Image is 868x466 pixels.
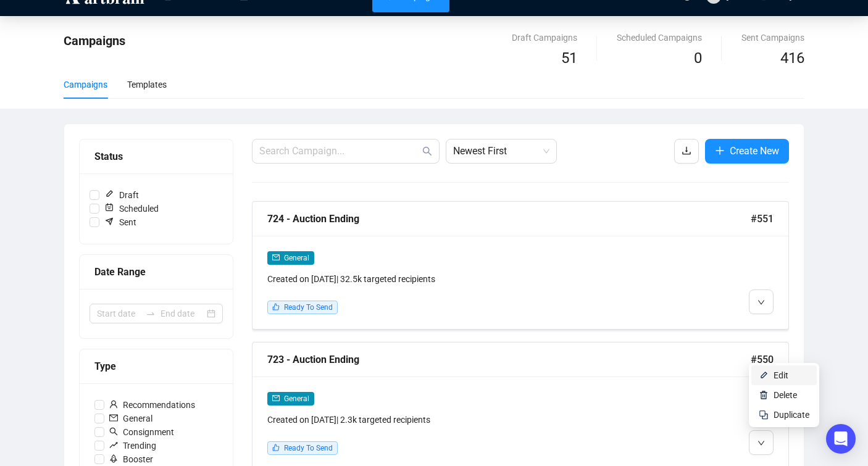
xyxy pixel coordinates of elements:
[104,425,179,439] span: Consignment
[64,78,107,91] div: Campaigns
[284,254,309,262] span: General
[826,424,856,454] div: Open Intercom Messenger
[64,33,125,48] span: Campaigns
[272,254,280,261] span: mail
[774,390,797,400] span: Delete
[259,144,420,159] input: Search Campaign...
[146,309,156,318] span: swap-right
[267,211,751,227] div: 724 - Auction Ending
[267,352,751,367] div: 723 - Auction Ending
[104,412,157,425] span: General
[97,307,141,320] input: Start date
[127,78,167,91] div: Templates
[272,444,280,451] span: like
[730,143,779,159] span: Create New
[774,410,809,420] span: Duplicate
[757,439,765,447] span: down
[705,139,789,164] button: Create New
[759,370,769,380] img: svg+xml;base64,PHN2ZyB4bWxucz0iaHR0cDovL3d3dy53My5vcmcvMjAwMC9zdmciIHhtbG5zOnhsaW5rPSJodHRwOi8vd3...
[109,414,118,422] span: mail
[267,272,645,286] div: Created on [DATE] | 32.5k targeted recipients
[94,359,218,374] div: Type
[94,149,218,164] div: Status
[759,390,769,400] img: svg+xml;base64,PHN2ZyB4bWxucz0iaHR0cDovL3d3dy53My5vcmcvMjAwMC9zdmciIHhtbG5zOnhsaW5rPSJodHRwOi8vd3...
[561,49,577,67] span: 51
[512,31,577,44] div: Draft Campaigns
[774,370,788,380] span: Edit
[272,303,280,310] span: like
[422,146,432,156] span: search
[109,400,118,409] span: user
[109,441,118,449] span: rise
[252,201,789,330] a: 724 - Auction Ending#551mailGeneralCreated on [DATE]| 32.5k targeted recipientslikeReady To Send
[759,410,769,420] img: svg+xml;base64,PHN2ZyB4bWxucz0iaHR0cDovL3d3dy53My5vcmcvMjAwMC9zdmciIHdpZHRoPSIyNCIgaGVpZ2h0PSIyNC...
[109,454,118,463] span: rocket
[161,307,204,320] input: End date
[99,215,141,229] span: Sent
[617,31,702,44] div: Scheduled Campaigns
[741,31,804,44] div: Sent Campaigns
[109,427,118,436] span: search
[94,264,218,280] div: Date Range
[715,146,725,156] span: plus
[284,303,333,312] span: Ready To Send
[272,394,280,402] span: mail
[99,202,164,215] span: Scheduled
[751,352,774,367] span: #550
[751,211,774,227] span: #551
[284,394,309,403] span: General
[694,49,702,67] span: 0
[284,444,333,452] span: Ready To Send
[453,139,549,163] span: Newest First
[104,439,161,452] span: Trending
[780,49,804,67] span: 416
[267,413,645,426] div: Created on [DATE] | 2.3k targeted recipients
[757,299,765,306] span: down
[682,146,691,156] span: download
[104,398,200,412] span: Recommendations
[104,452,158,466] span: Booster
[146,309,156,318] span: to
[99,188,144,202] span: Draft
